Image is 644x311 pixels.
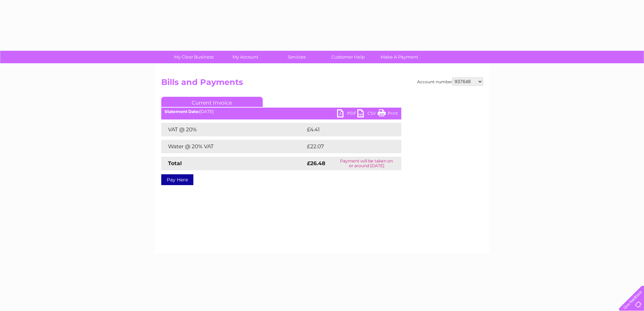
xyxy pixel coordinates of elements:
td: £4.41 [305,123,385,136]
a: CSV [357,109,378,119]
a: Make A Payment [372,51,427,63]
td: £22.07 [305,140,387,153]
b: Statement Date: [165,109,199,114]
a: My Clear Business [166,51,222,63]
a: Current Invoice [161,97,263,107]
a: Services [269,51,325,63]
strong: £26.48 [307,160,325,166]
a: Print [378,109,398,119]
div: [DATE] [161,109,401,114]
td: Payment will be taken on or around [DATE] [332,157,401,170]
a: My Account [217,51,273,63]
a: Customer Help [320,51,376,63]
a: Pay Here [161,174,193,185]
td: Water @ 20% VAT [161,140,305,153]
td: VAT @ 20% [161,123,305,136]
h2: Bills and Payments [161,77,483,90]
a: PDF [337,109,357,119]
strong: Total [168,160,182,166]
div: Account number [417,77,483,86]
